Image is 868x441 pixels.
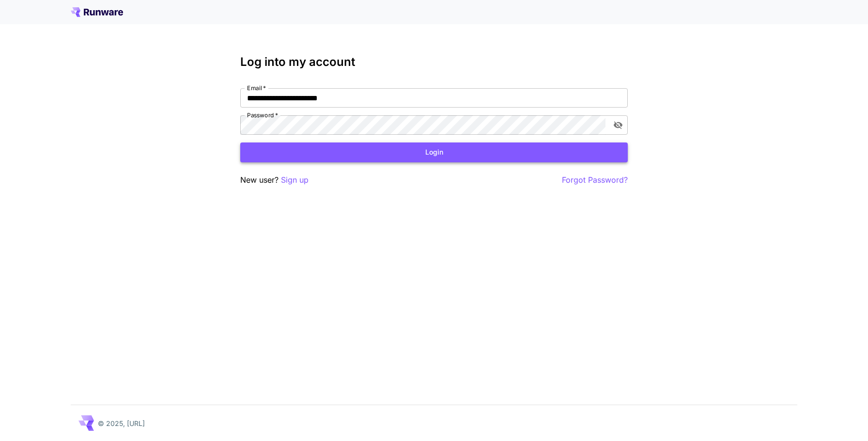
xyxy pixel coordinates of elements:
[281,174,309,186] button: Sign up
[247,84,266,92] label: Email
[562,174,628,186] button: Forgot Password?
[240,55,628,69] h3: Log into my account
[247,111,278,119] label: Password
[240,174,309,186] p: New user?
[240,142,628,162] button: Login
[98,418,145,428] p: © 2025, [URL]
[609,116,627,134] button: toggle password visibility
